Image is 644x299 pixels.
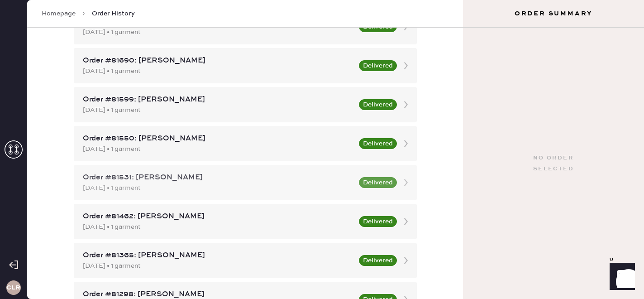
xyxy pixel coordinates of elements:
button: Delivered [359,99,397,110]
div: [DATE] • 1 garment [83,261,353,271]
div: Order #81690: [PERSON_NAME] [83,55,353,66]
div: [DATE] • 1 garment [83,144,353,154]
div: [DATE] • 1 garment [83,105,353,115]
div: [DATE] • 1 garment [83,27,353,37]
button: Delivered [359,255,397,266]
span: Order History [92,9,135,18]
div: [DATE] • 1 garment [83,222,353,232]
button: Delivered [359,216,397,227]
div: Order #81531: [PERSON_NAME] [83,172,353,183]
h3: Order Summary [463,9,644,18]
div: Order #81365: [PERSON_NAME] [83,250,353,261]
div: [DATE] • 1 garment [83,183,353,193]
button: Delivered [359,138,397,149]
a: Homepage [42,9,76,18]
button: Delivered [359,60,397,71]
button: Delivered [359,177,397,188]
iframe: Front Chat [601,258,640,297]
h3: CLR [6,285,20,291]
div: Order #81462: [PERSON_NAME] [83,211,353,222]
div: Order #81550: [PERSON_NAME] [83,133,353,144]
div: No order selected [533,153,574,174]
div: Order #81599: [PERSON_NAME] [83,94,353,105]
div: [DATE] • 1 garment [83,66,353,76]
